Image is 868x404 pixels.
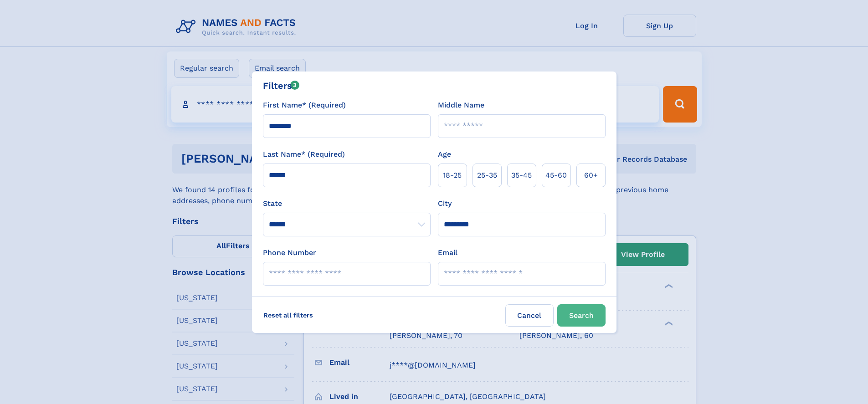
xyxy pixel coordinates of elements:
[257,304,319,326] label: Reset all filters
[505,304,554,327] label: Cancel
[545,170,567,181] span: 45‑60
[584,170,598,181] span: 60+
[557,304,606,327] button: Search
[477,170,497,181] span: 25‑35
[263,100,346,111] label: First Name* (Required)
[263,247,316,258] label: Phone Number
[438,198,452,209] label: City
[438,149,451,160] label: Age
[263,149,345,160] label: Last Name* (Required)
[438,247,457,258] label: Email
[511,170,532,181] span: 35‑45
[443,170,462,181] span: 18‑25
[263,79,300,92] div: Filters
[438,100,484,111] label: Middle Name
[263,198,431,209] label: State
